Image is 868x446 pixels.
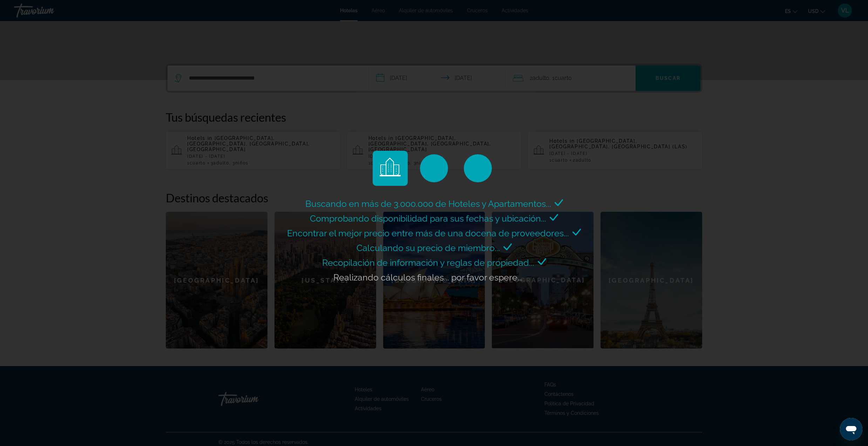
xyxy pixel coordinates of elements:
[287,228,569,238] span: Encontrar el mejor precio entre más de una docena de proveedores...
[305,198,551,209] span: Buscando en más de 3.000.000 de Hoteles y Apartamentos...
[357,243,500,253] span: Calculando su precio de miembro...
[840,418,862,440] iframe: Button to launch messaging window
[310,213,546,224] span: Comprobando disponibilidad para sus fechas y ubicación...
[322,257,534,268] span: Recopilación de información y reglas de propiedad...
[333,272,523,283] span: Realizando cálculos finales... por favor espere...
